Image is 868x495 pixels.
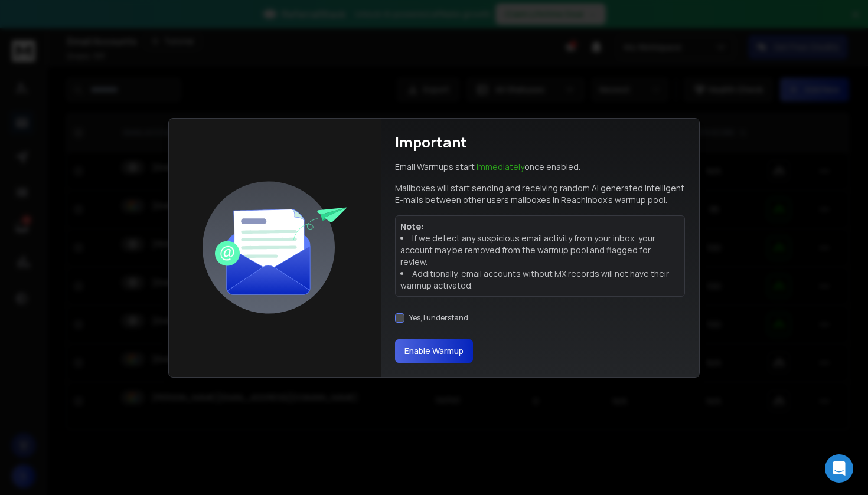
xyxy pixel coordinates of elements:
p: Email Warmups start once enabled. [395,161,580,173]
p: Mailboxes will start sending and receiving random AI generated intelligent E-mails between other ... [395,182,685,206]
li: Additionally, email accounts without MX records will not have their warmup activated. [400,268,680,291]
label: Yes, I understand [409,313,468,323]
button: Enable Warmup [395,339,473,363]
p: Note: [400,221,680,232]
li: If we detect any suspicious email activity from your inbox, your account may be removed from the ... [400,232,680,268]
span: Immediately [477,161,524,172]
div: Open Intercom Messenger [825,454,853,483]
h1: Important [395,133,467,152]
